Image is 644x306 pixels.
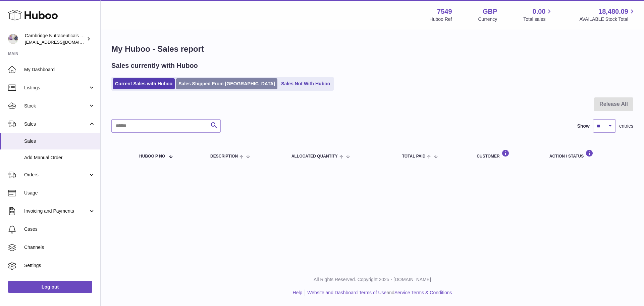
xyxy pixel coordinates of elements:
[549,149,627,159] div: Action / Status
[402,154,426,159] span: Total paid
[579,16,636,23] span: AVAILABLE Stock Total
[437,7,452,16] strong: 7549
[579,7,636,23] a: 18,480.09 AVAILABLE Stock Total
[24,226,95,232] span: Cases
[176,78,277,89] a: Sales Shipped From [GEOGRAPHIC_DATA]
[523,7,553,23] a: 0.00 Total sales
[483,7,497,16] strong: GBP
[24,138,95,144] span: Sales
[619,123,633,129] span: entries
[24,244,95,251] span: Channels
[307,290,386,295] a: Website and Dashboard Terms of Use
[25,39,99,45] span: [EMAIL_ADDRESS][DOMAIN_NAME]
[598,7,628,16] span: 18,480.09
[24,67,95,73] span: My Dashboard
[24,190,95,196] span: Usage
[106,276,639,283] p: All Rights Reserved. Copyright 2025 - [DOMAIN_NAME]
[8,34,18,44] img: internalAdmin-7549@internal.huboo.com
[24,85,88,91] span: Listings
[24,208,88,214] span: Invoicing and Payments
[24,172,88,178] span: Orders
[305,290,452,296] li: and
[523,16,553,23] span: Total sales
[293,290,303,295] a: Help
[478,16,497,23] div: Currency
[394,290,452,295] a: Service Terms & Conditions
[210,154,238,159] span: Description
[111,61,198,70] h2: Sales currently with Huboo
[24,121,88,127] span: Sales
[139,154,165,159] span: Huboo P no
[577,123,590,129] label: Show
[279,78,332,89] a: Sales Not With Huboo
[8,281,92,293] a: Log out
[24,155,95,161] span: Add Manual Order
[430,16,452,23] div: Huboo Ref
[24,103,88,109] span: Stock
[113,78,175,89] a: Current Sales with Huboo
[24,262,95,269] span: Settings
[291,154,338,159] span: ALLOCATED Quantity
[111,44,633,54] h1: My Huboo - Sales report
[533,7,546,16] span: 0.00
[477,149,536,159] div: Customer
[25,33,85,45] div: Cambridge Nutraceuticals Ltd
